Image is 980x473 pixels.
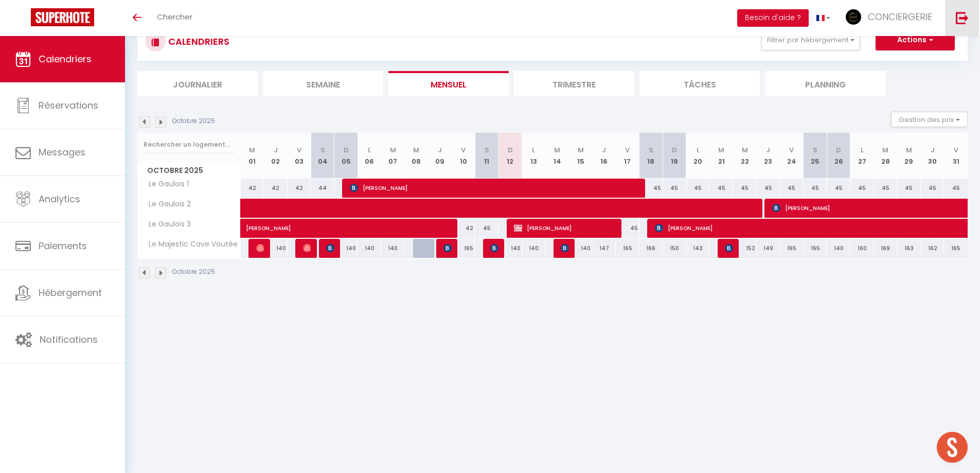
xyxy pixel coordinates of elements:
span: Notifications [40,333,98,346]
div: 147 [592,239,616,258]
div: 42 [288,179,311,198]
div: 45 [757,179,780,198]
span: [PERSON_NAME] [303,238,311,258]
abbr: J [438,145,442,155]
div: 45 [475,219,498,238]
div: 140 [498,239,522,258]
abbr: S [320,145,325,155]
a: [PERSON_NAME] [241,219,264,238]
div: 45 [639,179,663,198]
div: 140 [569,239,593,258]
div: 169 [874,239,898,258]
th: 11 [475,133,498,179]
span: Calendriers [39,52,92,65]
div: 45 [804,179,827,198]
abbr: L [697,145,700,155]
span: Le Gaulois 2 [139,199,193,210]
li: Mensuel [388,71,509,96]
abbr: V [954,145,958,155]
abbr: D [344,145,349,155]
th: 16 [592,133,616,179]
img: Super Booking [31,8,94,26]
div: 140 [381,239,405,258]
abbr: M [578,145,584,155]
abbr: V [625,145,630,155]
th: 24 [780,133,804,179]
abbr: M [554,145,560,155]
button: Gestion des prix [891,112,968,127]
div: 160 [850,239,874,258]
abbr: V [461,145,466,155]
div: 150 [663,239,686,258]
th: 28 [874,133,898,179]
abbr: J [602,145,606,155]
div: 45 [874,179,898,198]
span: Le Gaulois 1 [139,179,191,190]
li: Tâches [639,71,760,96]
th: 19 [663,133,686,179]
th: 14 [545,133,569,179]
abbr: J [931,145,935,155]
div: 45 [733,179,757,198]
div: 140 [827,239,850,258]
span: [PERSON_NAME] [326,238,334,258]
li: Semaine [263,71,383,96]
div: 45 [663,179,686,198]
th: 25 [804,133,827,179]
div: 140 [522,239,546,258]
abbr: M [906,145,912,155]
abbr: S [485,145,489,155]
div: 42 [241,179,264,198]
abbr: M [390,145,396,155]
p: Octobre 2025 [172,267,215,277]
th: 27 [850,133,874,179]
abbr: D [672,145,677,155]
th: 03 [288,133,311,179]
div: 165 [804,239,827,258]
div: 163 [897,239,921,258]
abbr: M [718,145,724,155]
abbr: L [861,145,864,155]
button: Actions [876,30,955,50]
th: 08 [405,133,429,179]
abbr: J [766,145,770,155]
th: 23 [757,133,780,179]
span: Réservations [39,99,98,112]
span: Hébergement [39,286,102,299]
div: 166 [639,239,663,258]
span: [PERSON_NAME] [443,238,451,258]
div: Ouvrir le chat [937,432,968,463]
th: 02 [264,133,288,179]
th: 09 [428,133,452,179]
span: [PERSON_NAME] [514,218,616,238]
div: 140 [358,239,381,258]
span: [PERSON_NAME] [490,238,498,258]
abbr: S [813,145,817,155]
th: 29 [897,133,921,179]
th: 07 [381,133,405,179]
div: 152 [733,239,757,258]
div: 45 [827,179,850,198]
abbr: S [649,145,653,155]
div: 165 [616,239,639,258]
th: 15 [569,133,593,179]
h3: CALENDRIERS [166,30,229,53]
abbr: L [532,145,535,155]
div: 140 [334,239,358,258]
span: [PERSON_NAME] [725,238,733,258]
div: 143 [686,239,710,258]
th: 12 [498,133,522,179]
span: CONCIERGERIE [868,10,932,23]
li: Trimestre [514,71,634,96]
div: 140 [264,239,288,258]
input: Rechercher un logement... [144,135,235,154]
th: 05 [334,133,358,179]
abbr: M [249,145,255,155]
img: logout [956,11,969,24]
span: Analytics [39,192,80,205]
div: 45 [850,179,874,198]
li: Journalier [137,71,258,96]
span: Octobre 2025 [138,163,240,178]
div: 45 [897,179,921,198]
span: [PERSON_NAME] [256,238,264,258]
